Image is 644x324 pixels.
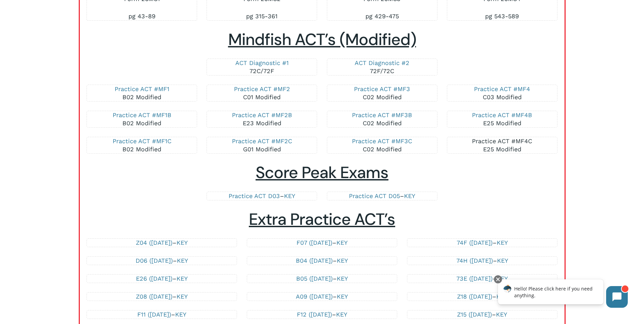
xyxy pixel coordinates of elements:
[352,137,412,145] a: Practice ACT #MF3C
[497,257,508,264] a: KEY
[456,257,493,264] a: 74H ([DATE])
[232,111,292,118] a: Practice ACT #MF2B
[337,275,348,282] a: KEY
[491,274,635,315] iframe: Chatbot
[113,137,171,145] a: Practice ACT #MF1C
[137,311,171,318] a: F11 ([DATE])
[457,311,492,318] a: Z15 ([DATE])
[254,310,390,319] p: –
[254,275,390,283] p: –
[334,137,430,153] p: C02 Modified
[457,293,492,300] a: Z18 ([DATE])
[284,192,295,199] a: KEY
[337,293,348,300] a: KEY
[214,111,310,127] p: E23 Modified
[94,12,190,20] p: pg 43-89
[334,12,430,20] p: pg 429-475
[177,257,188,264] a: KEY
[136,293,172,300] a: Z08 ([DATE])
[334,85,430,101] p: C02 Modified
[113,111,171,118] a: Practice ACT #MF1B
[214,85,310,101] p: C01 Modified
[254,239,390,247] p: –
[176,239,188,246] a: KEY
[214,192,310,200] p: –
[456,275,493,282] a: 73E ([DATE])
[296,257,333,264] a: B04 ([DATE])
[354,85,410,92] a: Practice ACT #MF3
[136,275,172,282] a: E26 ([DATE])
[337,257,348,264] a: KEY
[296,239,332,246] a: F07 ([DATE])
[94,111,190,127] p: B02 Modified
[176,293,188,300] a: KEY
[115,85,169,92] a: Practice ACT #MF1
[414,239,550,247] p: –
[334,59,430,75] p: 72F/72C
[496,311,507,318] a: KEY
[336,239,348,246] a: KEY
[414,310,550,319] p: –
[334,111,430,127] p: C02 Modified
[497,239,508,246] a: KEY
[296,293,333,300] a: A09 ([DATE])
[454,12,550,20] p: pg 543-589
[254,257,390,265] p: –
[229,192,280,199] a: Practice ACT D03
[232,137,292,145] a: Practice ACT #MF2C
[352,111,412,118] a: Practice ACT #MF3B
[94,137,190,153] p: B02 Modified
[176,275,188,282] a: KEY
[457,239,493,246] a: 74F ([DATE])
[214,59,310,75] p: 72C/72F
[94,293,230,301] p: –
[355,59,409,66] a: ACT Diagnostic #2
[414,293,550,301] p: –
[234,85,290,92] a: Practice ACT #MF2
[256,162,388,183] span: Score Peak Exams
[454,111,550,127] p: E25 Modified
[136,239,172,246] a: Z04 ([DATE])
[414,275,550,283] p: –
[296,275,333,282] a: B05 ([DATE])
[214,137,310,153] p: G01 Modified
[228,29,416,50] span: Mindfish ACT’s (Modified)
[94,239,230,247] p: –
[214,12,310,20] p: pg 315-361
[94,85,190,101] p: B02 Modified
[94,275,230,283] p: –
[474,85,530,92] a: Practice ACT #MF4
[94,310,230,319] p: –
[235,59,289,66] a: ACT Diagnostic #1
[297,311,332,318] a: F12 ([DATE])
[136,257,173,264] a: D06 ([DATE])
[254,293,390,301] p: –
[94,257,230,265] p: –
[454,137,550,153] p: E25 Modified
[404,192,415,199] a: KEY
[472,137,532,145] a: Practice ACT #MF4C
[454,85,550,101] p: C03 Modified
[334,192,430,200] p: –
[249,209,395,230] span: Extra Practice ACT’s
[472,111,532,118] a: Practice ACT #MF4B
[175,311,186,318] a: KEY
[349,192,400,199] a: Practice ACT D05
[336,311,347,318] a: KEY
[414,257,550,265] p: –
